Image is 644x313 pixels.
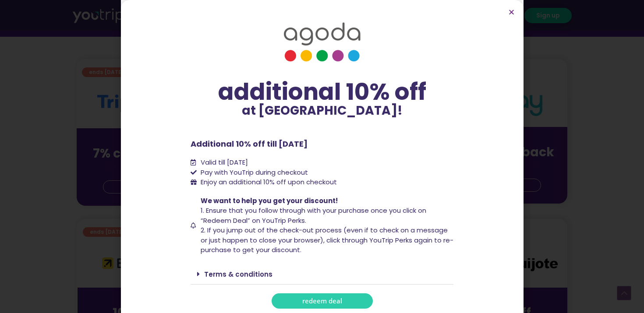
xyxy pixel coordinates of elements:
span: 2. If you jump out of the check-out process (even if to check on a message or just happen to clos... [201,225,453,254]
span: redeem deal [302,298,342,304]
span: Pay with YouTrip during checkout [198,168,308,178]
span: Enjoy an additional 10% off upon checkout [201,177,337,186]
div: additional 10% off [191,79,453,105]
div: Terms & conditions [191,264,453,285]
a: Close [508,9,515,15]
span: 1. Ensure that you follow through with your purchase once you click on “Redeem Deal” on YouTrip P... [201,206,426,225]
p: at [GEOGRAPHIC_DATA]! [191,105,453,117]
span: We want to help you get your discount! [201,196,338,205]
a: redeem deal [272,293,373,309]
a: Terms & conditions [204,270,272,279]
p: Additional 10% off till [DATE] [191,138,453,150]
span: Valid till [DATE] [198,158,248,168]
